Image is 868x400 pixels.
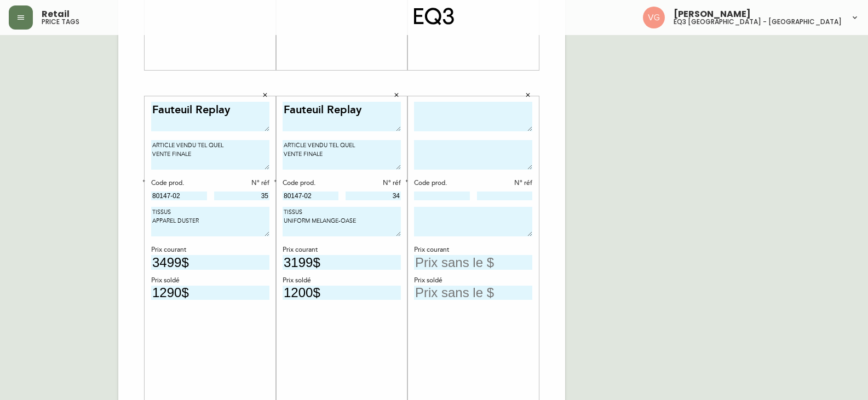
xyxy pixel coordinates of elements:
[283,207,401,236] textarea: TISSUS UNIFORM MELANGE-OASE
[346,178,401,188] div: N° réf
[151,207,269,236] textarea: TISSUS APPAREL DUSTER
[414,276,532,286] div: Prix soldé
[151,286,269,300] input: Prix sans le $
[283,276,401,286] div: Prix soldé
[283,140,401,170] textarea: ARTICLE VENDU TEL QUEL VENTE FINALE
[151,178,207,188] div: Code prod.
[151,255,269,270] input: Prix sans le $
[151,102,269,132] textarea: Fauteuil Replay
[414,245,532,255] div: Prix courant
[283,178,338,188] div: Code prod.
[151,140,269,170] textarea: ARTICLE VENDU TEL QUEL VENTE FINALE
[477,178,533,188] div: N° réf
[151,245,269,255] div: Prix courant
[414,255,532,270] input: Prix sans le $
[42,10,70,19] span: Retail
[283,102,401,132] textarea: Fauteuil Replay
[214,178,270,188] div: N° réf
[674,19,842,25] h5: eq3 [GEOGRAPHIC_DATA] - [GEOGRAPHIC_DATA]
[42,19,79,25] h5: price tags
[643,7,665,28] img: 876f05e53c5b52231d7ee1770617069b
[151,276,269,286] div: Prix soldé
[283,286,401,300] input: Prix sans le $
[283,245,401,255] div: Prix courant
[283,255,401,270] input: Prix sans le $
[414,286,532,300] input: Prix sans le $
[414,8,455,25] img: logo
[414,178,470,188] div: Code prod.
[674,10,751,19] span: [PERSON_NAME]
